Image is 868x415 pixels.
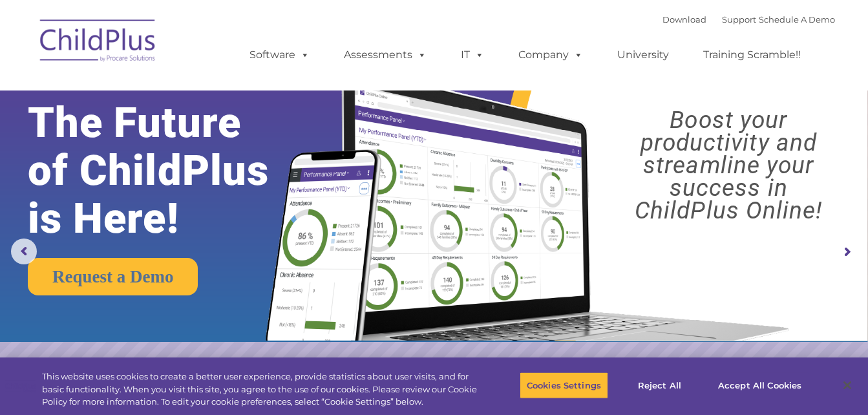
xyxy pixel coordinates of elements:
a: Support [722,14,756,25]
span: Last name [180,85,219,95]
a: IT [448,42,497,68]
button: Reject All [619,372,700,399]
a: Assessments [331,42,439,68]
a: Download [662,14,706,25]
a: University [604,42,682,68]
font: | [662,14,835,25]
a: Training Scramble!! [690,42,814,68]
a: Request a Demo [28,258,198,295]
span: Phone number [180,138,235,148]
img: ChildPlus by Procare Solutions [34,10,163,75]
a: Software [237,42,323,68]
rs-layer: The Future of ChildPlus is Here! [28,99,305,242]
button: Cookies Settings [520,372,608,399]
div: This website uses cookies to create a better user experience, provide statistics about user visit... [42,370,478,409]
a: Schedule A Demo [759,14,835,25]
a: Company [505,42,596,68]
rs-layer: Boost your productivity and streamline your success in ChildPlus Online! [600,109,858,222]
button: Close [833,371,862,399]
button: Accept All Cookies [711,372,809,399]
